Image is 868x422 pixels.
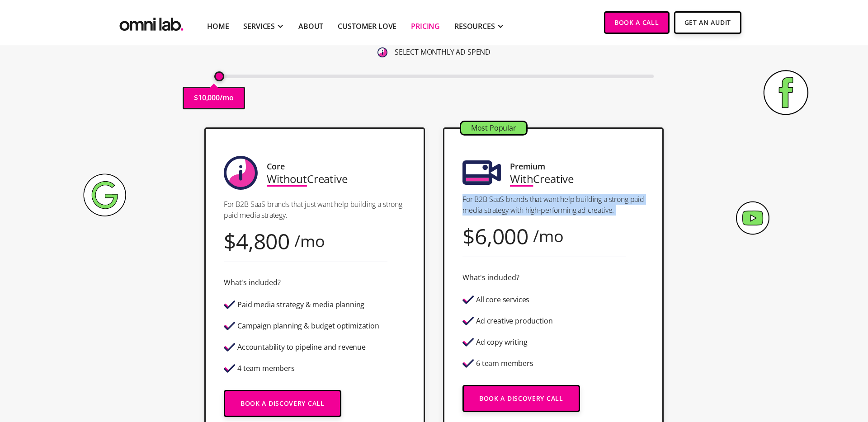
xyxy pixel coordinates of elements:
img: Omni Lab: B2B SaaS Demand Generation Agency [118,11,185,33]
p: For B2B SaaS brands that just want help building a strong paid media strategy. [224,199,406,220]
div: All core services [476,296,529,304]
div: 6,000 [475,230,528,242]
img: 6410812402e99d19b372aa32_omni-nav-info.svg [377,47,387,57]
div: Accountability to pipeline and revenue [237,343,366,351]
iframe: Chat Widget [705,317,868,422]
div: Campaign planning & budget optimization [237,322,379,330]
div: Ad creative production [476,317,552,325]
a: home [118,11,185,33]
div: Core [267,160,284,173]
span: With [510,171,533,186]
div: RESOURCES [454,21,495,32]
div: $ [462,230,475,242]
a: Book a Discovery Call [224,390,341,417]
div: What's included? [224,277,280,289]
div: 6 team members [476,360,533,367]
div: What's included? [462,272,519,284]
div: SERVICES [243,21,275,32]
div: Premium [510,160,545,173]
div: /mo [533,230,564,242]
div: Creative [267,173,348,185]
div: 4,800 [236,235,290,247]
div: Creative [510,173,574,185]
p: /mo [220,92,234,104]
div: 4 team members [237,365,295,372]
a: Customer Love [338,21,396,32]
a: Home [207,21,229,32]
div: Ad copy writing [476,338,528,346]
div: Most Popular [461,122,526,134]
p: For B2B SaaS brands that want help building a strong paid media strategy with high-performing ad ... [462,194,644,216]
a: About [298,21,323,32]
p: 10,000 [198,92,220,104]
div: $ [224,235,236,247]
p: $ [194,92,198,104]
a: Get An Audit [674,11,741,34]
div: Paid media strategy & media planning [237,301,364,309]
div: /mo [294,235,325,247]
a: Pricing [411,21,440,32]
a: Book a Call [604,11,670,34]
p: SELECT MONTHLY AD SPEND [395,46,491,58]
a: Book a Discovery Call [462,385,580,412]
span: Without [267,171,307,186]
